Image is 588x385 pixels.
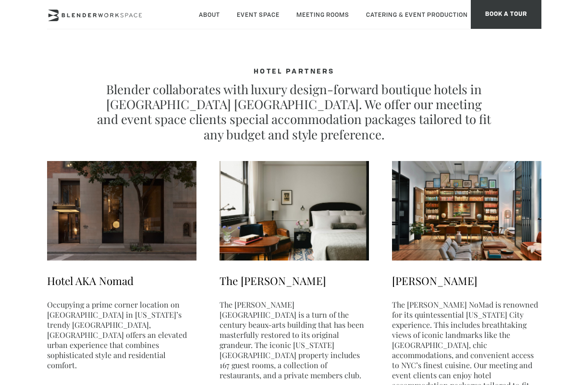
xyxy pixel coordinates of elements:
[392,254,541,288] a: [PERSON_NAME]
[95,67,493,76] h4: HOTEL PARTNERS
[220,254,369,380] a: The [PERSON_NAME]The [PERSON_NAME][GEOGRAPHIC_DATA] is a turn of the century beaux-arts building ...
[95,82,493,142] p: Blender collaborates with luxury design-forward boutique hotels in [GEOGRAPHIC_DATA] [GEOGRAPHIC_...
[47,273,196,288] h3: Hotel AKA Nomad
[392,161,541,261] img: Arlo-NoMad-12-Studio-3-1300x1040.jpg
[220,299,369,380] p: The [PERSON_NAME][GEOGRAPHIC_DATA] is a turn of the century beaux-arts building that has been mas...
[47,254,196,370] a: Hotel AKA NomadOccupying a prime corner location on [GEOGRAPHIC_DATA] in [US_STATE]’s trendy [GEO...
[220,161,369,261] img: thened-room-1300x867.jpg
[47,161,196,261] img: aka-nomad-01-1300x867.jpg
[392,273,541,288] h3: [PERSON_NAME]
[220,273,369,288] h3: The [PERSON_NAME]
[47,299,196,370] p: Occupying a prime corner location on [GEOGRAPHIC_DATA] in [US_STATE]’s trendy [GEOGRAPHIC_DATA], ...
